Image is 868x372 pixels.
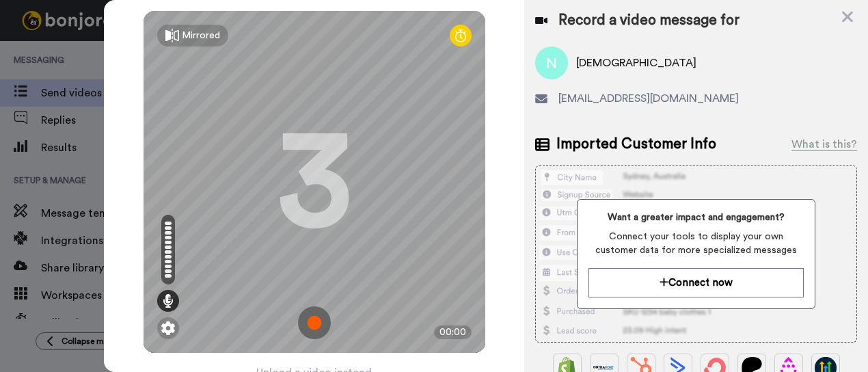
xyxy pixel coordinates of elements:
span: [EMAIL_ADDRESS][DOMAIN_NAME] [558,90,739,107]
span: Want a greater impact and engagement? [588,211,804,224]
div: 3 [277,131,352,233]
div: What is this? [791,136,857,152]
img: ic_gear.svg [161,321,175,335]
span: Imported Customer Info [556,134,716,155]
button: Connect now [588,268,804,297]
img: ic_record_start.svg [298,306,331,339]
span: Connect your tools to display your own customer data for more specialized messages [588,230,804,257]
div: 00:00 [434,325,472,339]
